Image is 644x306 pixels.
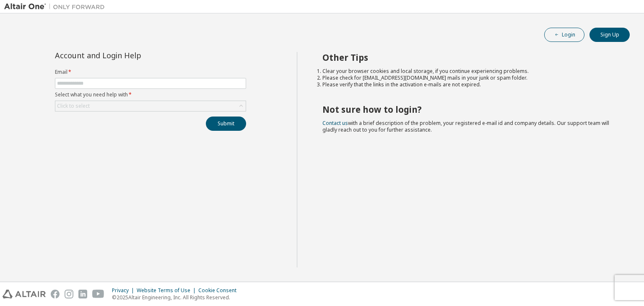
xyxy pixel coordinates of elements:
a: Contact us [322,119,348,127]
img: facebook.svg [51,290,60,298]
h2: Not sure how to login? [322,104,615,115]
div: Cookie Consent [198,287,241,294]
h2: Other Tips [322,52,615,63]
img: linkedin.svg [78,290,87,298]
li: Please check for [EMAIL_ADDRESS][DOMAIN_NAME] mails in your junk or spam folder. [322,75,615,81]
span: with a brief description of the problem, your registered e-mail id and company details. Our suppo... [322,119,609,133]
li: Clear your browser cookies and local storage, if you continue experiencing problems. [322,68,615,75]
button: Login [544,28,584,42]
button: Submit [206,117,246,131]
button: Sign Up [589,28,630,42]
div: Click to select [55,101,246,111]
img: altair_logo.svg [3,290,46,298]
img: instagram.svg [65,290,73,298]
img: youtube.svg [92,290,104,298]
label: Email [55,69,246,75]
p: © 2025 Altair Engineering, Inc. All Rights Reserved. [112,294,241,301]
img: Altair One [4,3,109,11]
label: Select what you need help with [55,91,246,98]
div: Website Terms of Use [137,287,198,294]
li: Please verify that the links in the activation e-mails are not expired. [322,81,615,88]
div: Click to select [57,103,90,109]
div: Privacy [112,287,137,294]
div: Account and Login Help [55,52,208,59]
